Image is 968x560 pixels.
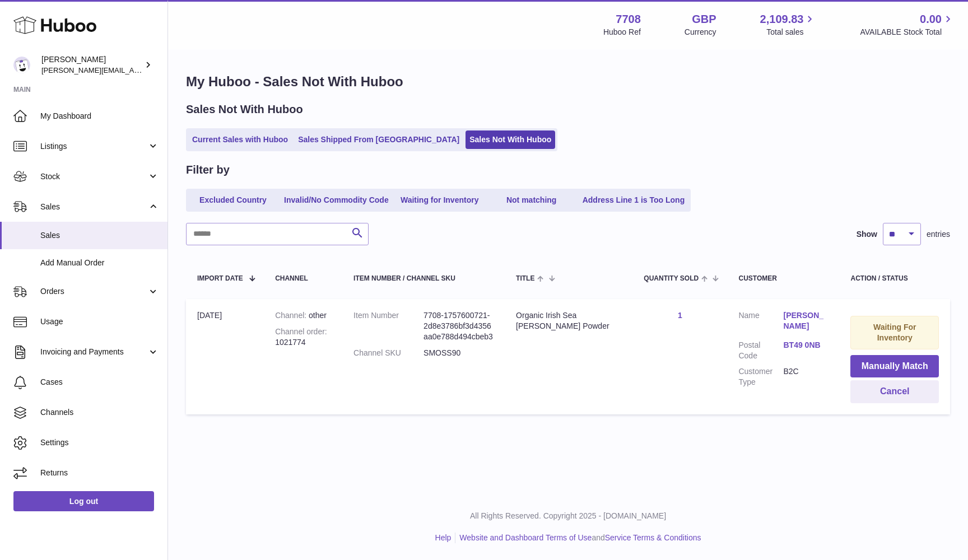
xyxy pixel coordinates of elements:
[685,27,716,38] div: Currency
[516,310,621,332] div: Organic Irish Sea [PERSON_NAME] Powder
[186,162,230,178] h2: Filter by
[603,27,641,38] div: Huboo Ref
[40,347,147,357] span: Invoicing and Payments
[860,12,955,38] a: 0.00 AVAILABLE Stock Total
[280,191,393,209] a: Invalid/No Commodity Code
[616,12,641,27] strong: 7708
[395,191,485,209] a: Waiting for Inventory
[13,491,154,511] a: Log out
[40,258,159,268] span: Add Manual Order
[197,275,243,282] span: Import date
[177,511,959,521] p: All Rights Reserved. Copyright 2025 - [DOMAIN_NAME]
[466,130,555,149] a: Sales Not With Huboo
[13,57,30,73] img: victor@erbology.co
[927,229,950,240] span: entries
[487,191,576,209] a: Not matching
[605,533,701,542] a: Service Terms & Conditions
[40,202,147,212] span: Sales
[40,230,159,241] span: Sales
[760,12,817,38] a: 2,109.83 Total sales
[353,275,494,282] div: Item Number / Channel SKU
[644,275,699,282] span: Quantity Sold
[738,310,783,334] dt: Name
[188,191,278,209] a: Excluded Country
[857,229,877,240] label: Show
[435,533,452,542] a: Help
[783,366,828,388] dd: B2C
[920,12,942,27] span: 0.00
[873,323,916,342] strong: Waiting For Inventory
[738,340,783,361] dt: Postal Code
[275,311,309,320] strong: Channel
[275,310,331,321] div: other
[516,275,534,282] span: Title
[738,366,783,388] dt: Customer Type
[459,533,592,542] a: Website and Dashboard Terms of Use
[850,275,939,282] div: Action / Status
[186,299,264,414] td: [DATE]
[692,12,716,27] strong: GBP
[40,171,147,182] span: Stock
[760,12,804,27] span: 2,109.83
[40,286,147,297] span: Orders
[41,54,142,76] div: [PERSON_NAME]
[294,130,463,149] a: Sales Shipped From [GEOGRAPHIC_DATA]
[678,311,682,320] a: 1
[766,27,816,38] span: Total sales
[783,340,828,351] a: BT49 0NB
[40,377,159,388] span: Cases
[186,73,950,91] h1: My Huboo - Sales Not With Huboo
[783,310,828,332] a: [PERSON_NAME]
[275,326,331,348] div: 1021774
[188,130,292,149] a: Current Sales with Huboo
[353,348,424,358] dt: Channel SKU
[275,275,331,282] div: Channel
[424,348,494,358] dd: SMOSS90
[41,66,225,74] span: [PERSON_NAME][EMAIL_ADDRESS][DOMAIN_NAME]
[579,191,689,209] a: Address Line 1 is Too Long
[850,355,939,378] button: Manually Match
[40,468,159,478] span: Returns
[40,316,159,327] span: Usage
[850,380,939,403] button: Cancel
[455,533,701,543] li: and
[186,102,303,117] h2: Sales Not With Huboo
[424,310,494,342] dd: 7708-1757600721-2d8e3786bf3d4356aa0e788d494cbeb3
[738,275,828,282] div: Customer
[275,327,327,336] strong: Channel order
[40,111,159,122] span: My Dashboard
[40,407,159,418] span: Channels
[40,437,159,448] span: Settings
[353,310,424,342] dt: Item Number
[40,141,147,152] span: Listings
[860,27,955,38] span: AVAILABLE Stock Total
